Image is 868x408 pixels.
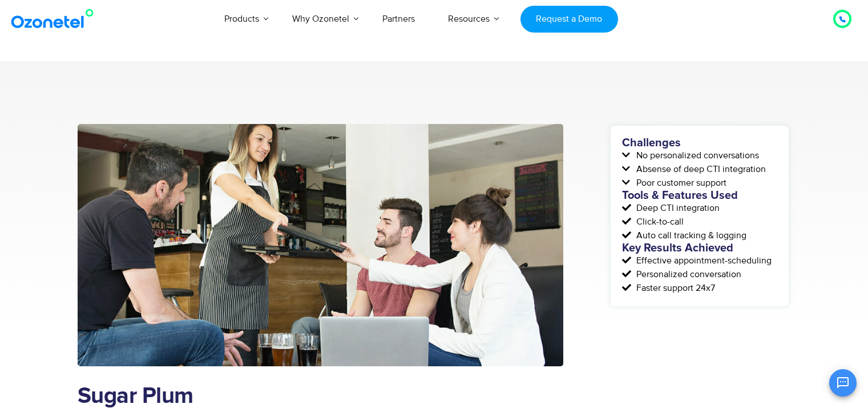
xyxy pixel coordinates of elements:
[633,162,766,176] span: Absense of deep CTI integration
[520,6,618,33] a: Request a Demo
[633,281,715,295] span: Faster support 24x7
[633,229,746,242] span: Auto call tracking & logging
[622,242,777,254] h5: Key Results Achieved
[633,267,741,281] span: Personalized conversation
[633,149,759,162] span: No personalized conversations
[829,369,857,397] button: Open chat
[633,254,772,267] span: Effective appointment-scheduling
[633,215,684,229] span: Click-to-call
[633,176,726,190] span: Poor customer support
[622,137,777,149] h5: Challenges
[633,201,720,215] span: Deep CTI integration
[622,190,777,201] h5: Tools & Features Used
